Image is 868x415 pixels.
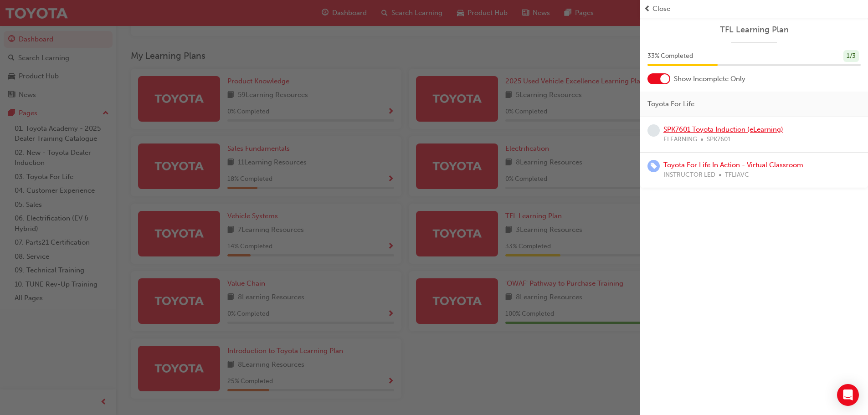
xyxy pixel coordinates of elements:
div: Open Intercom Messenger [837,384,859,406]
span: learningRecordVerb_NONE-icon [647,124,660,137]
a: SPK7601 Toyota Induction (eLearning) [663,125,783,133]
button: prev-iconClose [644,4,864,14]
span: Toyota For Life [647,99,694,109]
span: Show Incomplete Only [674,74,745,84]
a: TFL Learning Plan [647,25,861,35]
span: INSTRUCTOR LED [663,170,715,180]
span: ELEARNING [663,134,697,145]
span: 33 % Completed [647,51,693,61]
span: learningRecordVerb_ENROLL-icon [647,160,660,172]
div: 1 / 3 [843,50,859,62]
span: SPK7601 [707,134,731,145]
span: TFLIAVC [725,170,749,180]
span: Close [652,4,670,14]
a: Toyota For Life In Action - Virtual Classroom [663,161,803,169]
span: prev-icon [644,4,651,14]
